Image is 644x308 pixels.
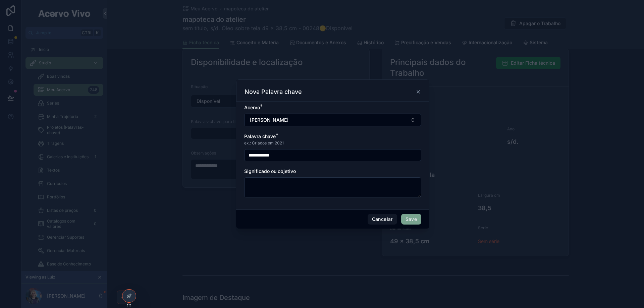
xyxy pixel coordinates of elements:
[250,117,288,123] span: [PERSON_NAME]
[245,88,302,96] h3: Nova Palavra chave
[244,140,284,146] span: ex.: Criados em 2021
[368,214,397,225] button: Cancelar
[244,133,276,139] span: Palavra chave
[244,168,296,174] span: Significado ou objetivo
[244,105,260,110] span: Acervo
[401,214,421,225] button: Save
[244,114,421,126] button: Select Button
